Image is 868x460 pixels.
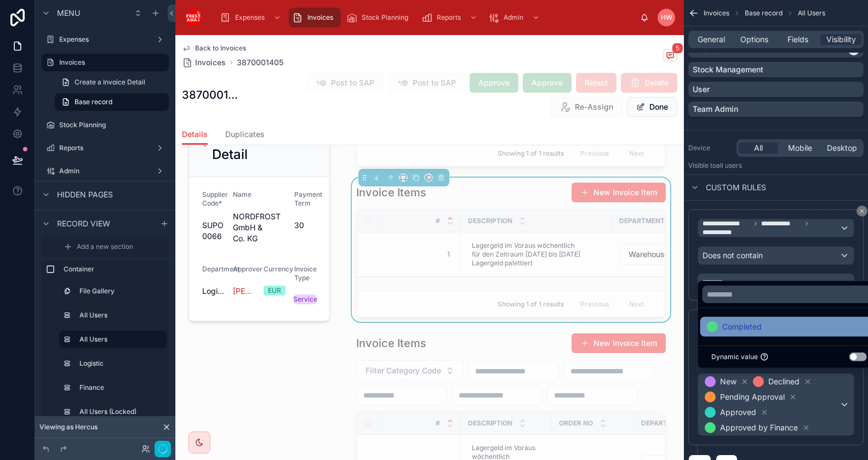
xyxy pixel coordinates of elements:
[672,43,683,54] span: 5
[237,57,283,68] a: 3870001405
[619,244,692,265] button: Select Button
[641,419,687,428] span: Department
[468,419,512,428] span: Description
[307,13,333,22] span: Invoices
[468,217,512,225] span: Description
[182,44,246,53] a: Back to Invoices
[663,49,677,63] button: 5
[182,129,208,140] span: Details
[195,57,226,68] span: Invoices
[722,320,762,333] span: Completed
[182,124,208,145] a: Details
[182,57,226,68] a: Invoices
[498,300,564,309] span: Showing 1 of 1 results
[343,8,416,27] a: Stock Planning
[184,9,202,26] img: App logo
[627,97,677,117] button: Done
[195,44,246,53] span: Back to Invoices
[661,13,672,22] span: HW
[436,217,440,225] span: #
[182,87,239,103] h1: 3870001405
[572,183,666,202] button: New Invoice Item
[619,217,665,225] span: Department
[396,250,450,259] span: 1
[485,8,545,27] a: Admin
[504,13,523,22] span: Admin
[235,13,265,22] span: Expenses
[289,8,341,27] a: Invoices
[225,129,265,140] span: Duplicates
[216,8,287,27] a: Expenses
[472,241,601,268] span: Lagergeld im Voraus wöchentlich für den Zeitraum [DATE] bis [DATE] Lagergeld palettiert
[356,185,426,200] h1: Invoice Items
[498,149,564,158] span: Showing 1 of 1 results
[711,353,758,361] span: Dynamic value
[225,124,265,146] a: Duplicates
[436,419,440,428] span: #
[559,419,593,428] span: Order No
[211,5,640,30] div: scrollable content
[418,8,483,27] a: Reports
[629,249,669,260] span: Warehouse
[437,13,461,22] span: Reports
[362,13,408,22] span: Stock Planning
